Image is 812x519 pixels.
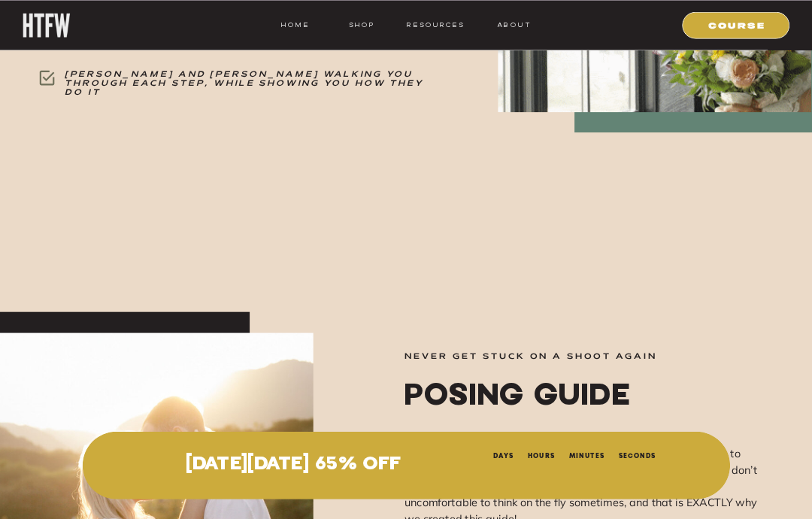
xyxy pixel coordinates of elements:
i: [PERSON_NAME] and [PERSON_NAME] walking you through each step, while showing you how they do it [65,72,423,98]
li: Hours [528,449,556,460]
li: Days [493,449,514,460]
a: ABOUT [496,19,531,31]
a: COURSE [691,19,783,31]
a: Never get stuck on a shoot again [404,353,677,363]
a: shop [335,19,389,31]
a: HOME [281,19,310,31]
i: easily broken up into sections so you can go straight to the sections you need help with [65,30,401,47]
li: Seconds [619,449,656,460]
a: resources [402,19,465,31]
h2: posing guide [404,379,751,439]
li: Minutes [569,449,605,460]
p: [DATE][DATE] 65% OFF [114,454,473,476]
